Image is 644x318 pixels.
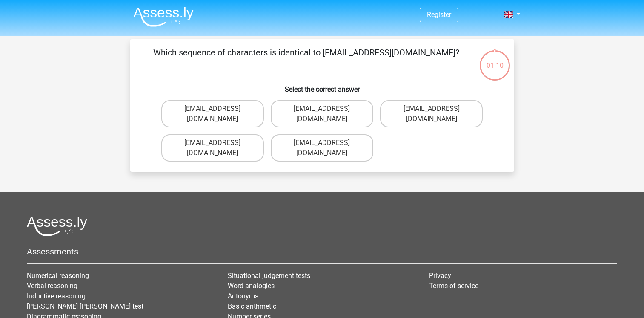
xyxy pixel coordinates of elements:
[27,282,77,290] a: Verbal reasoning
[429,272,451,280] a: Privacy
[27,216,87,236] img: Assessly logo
[161,134,264,162] label: [EMAIL_ADDRESS][DOMAIN_NAME]
[27,302,143,310] a: [PERSON_NAME] [PERSON_NAME] test
[429,282,478,290] a: Terms of service
[27,292,86,300] a: Inductive reasoning
[479,49,511,71] div: 01:10
[228,292,258,300] a: Antonyms
[161,100,264,127] label: [EMAIL_ADDRESS][DOMAIN_NAME]
[144,78,501,93] h6: Select the correct answer
[228,272,310,280] a: Situational judgement tests
[228,282,275,290] a: Word analogies
[144,46,469,72] p: Which sequence of characters is identical to [EMAIL_ADDRESS][DOMAIN_NAME]?
[228,302,276,310] a: Basic arithmetic
[27,246,617,257] h5: Assessments
[271,100,373,127] label: [EMAIL_ADDRESS][DOMAIN_NAME]
[27,272,89,280] a: Numerical reasoning
[427,11,451,19] a: Register
[271,134,373,162] label: [EMAIL_ADDRESS][DOMAIN_NAME]
[380,100,483,127] label: [EMAIL_ADDRESS][DOMAIN_NAME]
[133,7,194,27] img: Assessly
